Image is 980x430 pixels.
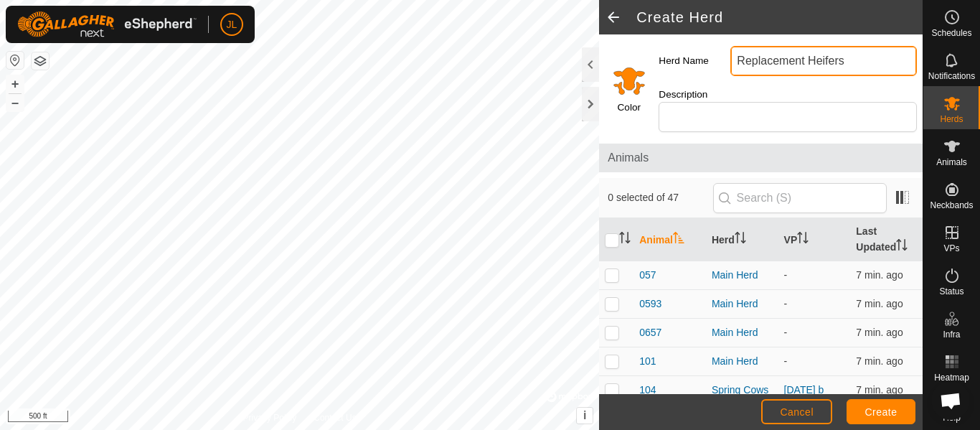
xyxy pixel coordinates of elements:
span: 057 [639,268,656,283]
div: Main Herd [712,268,773,283]
p-sorticon: Activate to sort [673,234,684,246]
img: Gallagher Logo [17,11,197,37]
div: Open chat [931,381,970,420]
span: Oct 5, 2025, 7:02 PM [856,384,903,396]
button: Reset Map [6,52,24,69]
span: Animals [608,149,914,167]
h2: Create Herd [636,9,923,26]
button: i [577,408,593,424]
a: Help [923,388,980,428]
th: Animal [633,218,706,261]
p-sorticon: Activate to sort [797,234,809,246]
span: 0 selected of 47 [608,190,712,205]
span: Oct 5, 2025, 7:03 PM [856,327,903,338]
button: – [6,94,24,111]
span: Heatmap [934,373,969,382]
span: Oct 5, 2025, 7:03 PM [856,355,903,367]
input: Search (S) [713,183,887,213]
span: Cancel [780,406,814,418]
a: [DATE] b [784,384,824,396]
label: Description [659,88,730,102]
button: Cancel [761,399,832,424]
span: i [583,409,586,421]
div: Main Herd [712,325,773,340]
span: JL [227,17,237,32]
th: VP [778,218,851,261]
span: Animals [936,158,967,167]
th: Herd [706,218,778,261]
a: Contact Us [314,411,356,424]
div: Spring Cows [712,383,773,398]
span: 101 [639,354,656,369]
span: Herds [940,115,963,123]
app-display-virtual-paddock-transition: - [784,327,788,338]
p-sorticon: Activate to sort [735,234,746,246]
span: Oct 5, 2025, 7:03 PM [856,269,903,281]
span: VPs [943,244,959,253]
span: Create [865,406,897,418]
span: 0657 [639,325,661,340]
span: 104 [639,383,656,398]
button: + [6,75,24,93]
p-sorticon: Activate to sort [619,234,631,246]
th: Last Updated [850,218,923,261]
label: Herd Name [659,46,730,76]
span: Schedules [931,29,971,37]
span: Notifications [928,72,975,80]
span: 0593 [639,296,661,312]
span: Oct 5, 2025, 7:02 PM [856,298,903,309]
app-display-virtual-paddock-transition: - [784,269,788,281]
a: Privacy Policy [243,411,297,424]
button: Map Layers [32,52,49,70]
span: Neckbands [930,201,973,210]
div: Main Herd [712,354,773,369]
span: Status [939,287,963,296]
p-sorticon: Activate to sort [896,241,908,253]
span: Help [943,413,961,422]
label: Color [618,101,641,115]
app-display-virtual-paddock-transition: - [784,298,788,309]
span: Infra [943,330,960,339]
app-display-virtual-paddock-transition: - [784,355,788,367]
button: Create [847,399,915,424]
div: Main Herd [712,296,773,312]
